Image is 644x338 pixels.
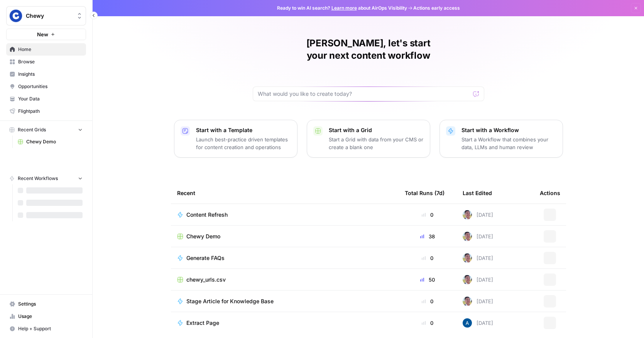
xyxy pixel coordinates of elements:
[18,71,83,78] span: Insights
[6,310,86,323] a: Usage
[405,211,450,219] div: 0
[18,301,83,307] span: Settings
[463,210,493,219] div: [DATE]
[18,175,58,182] span: Recent Workflows
[331,5,357,11] a: Learn more
[463,232,493,241] div: [DATE]
[37,31,48,38] span: New
[186,297,274,305] span: Stage Article for Knowledge Base
[18,108,83,115] span: Flightpath
[177,233,392,240] a: Chewy Demo
[196,136,291,151] p: Launch best-practice driven templates for content creation and operations
[405,182,445,204] div: Total Runs (7d)
[6,43,86,56] a: Home
[6,173,86,184] button: Recent Workflows
[463,275,493,284] div: [DATE]
[177,211,392,219] a: Content Refresh
[463,275,472,284] img: 99f2gcj60tl1tjps57nny4cf0tt1
[329,136,424,151] p: Start a Grid with data from your CMS or create a blank one
[6,124,86,136] button: Recent Grids
[18,46,83,53] span: Home
[18,95,83,102] span: Your Data
[463,318,472,328] img: he81ibor8lsei4p3qvg4ugbvimgp
[177,297,392,305] a: Stage Article for Knowledge Base
[186,233,220,240] span: Chewy Demo
[18,313,83,320] span: Usage
[26,12,73,20] span: Chewy
[307,120,430,158] button: Start with a GridStart a Grid with data from your CMS or create a blank one
[461,126,556,134] p: Start with a Workflow
[540,182,560,204] div: Actions
[186,211,228,219] span: Content Refresh
[6,29,86,40] button: New
[463,297,472,306] img: 99f2gcj60tl1tjps57nny4cf0tt1
[186,319,219,327] span: Extract Page
[463,318,493,328] div: [DATE]
[6,56,86,68] a: Browse
[463,182,492,204] div: Last Edited
[405,319,450,327] div: 0
[18,83,83,90] span: Opportunities
[253,37,484,62] h1: [PERSON_NAME], let's start your next content workflow
[329,126,424,134] p: Start with a Grid
[18,325,83,332] span: Help + Support
[177,276,392,284] a: chewy_urls.csv
[405,233,450,240] div: 38
[258,90,470,98] input: What would you like to create today?
[6,323,86,335] button: Help + Support
[18,126,46,133] span: Recent Grids
[177,319,392,327] a: Extract Page
[413,5,460,12] span: Actions early access
[439,120,563,158] button: Start with a WorkflowStart a Workflow that combines your data, LLMs and human review
[463,253,493,263] div: [DATE]
[6,298,86,310] a: Settings
[174,120,297,158] button: Start with a TemplateLaunch best-practice driven templates for content creation and operations
[463,232,472,241] img: 99f2gcj60tl1tjps57nny4cf0tt1
[177,182,392,204] div: Recent
[6,105,86,117] a: Flightpath
[9,9,23,23] img: Chewy Logo
[177,254,392,262] a: Generate FAQs
[463,210,472,219] img: 99f2gcj60tl1tjps57nny4cf0tt1
[6,6,86,25] button: Workspace: Chewy
[186,254,225,262] span: Generate FAQs
[405,276,450,284] div: 50
[196,126,291,134] p: Start with a Template
[186,276,226,284] span: chewy_urls.csv
[463,297,493,306] div: [DATE]
[461,136,556,151] p: Start a Workflow that combines your data, LLMs and human review
[18,58,83,65] span: Browse
[463,253,472,263] img: 99f2gcj60tl1tjps57nny4cf0tt1
[6,68,86,80] a: Insights
[6,93,86,105] a: Your Data
[405,254,450,262] div: 0
[405,297,450,305] div: 0
[26,138,83,145] span: Chewy Demo
[6,80,86,93] a: Opportunities
[14,136,86,148] a: Chewy Demo
[277,5,407,12] span: Ready to win AI search? about AirOps Visibility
